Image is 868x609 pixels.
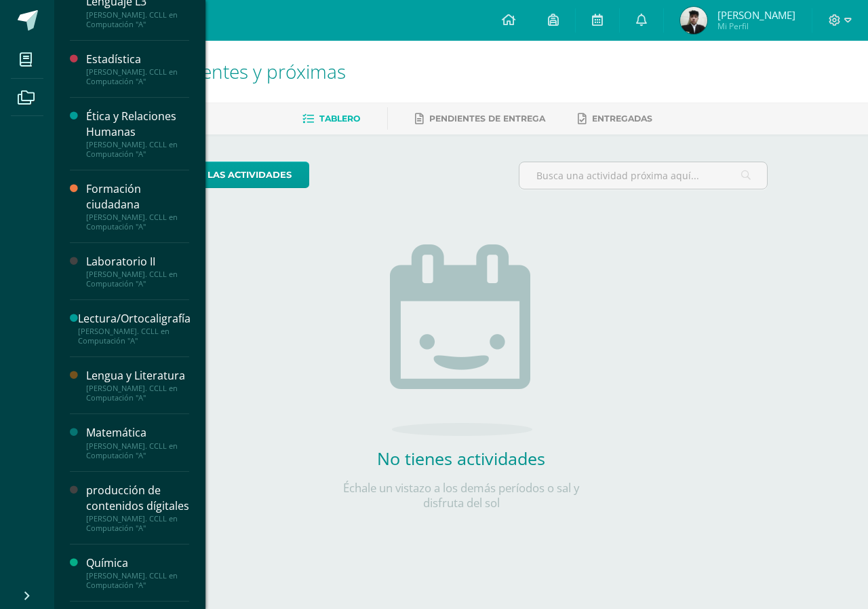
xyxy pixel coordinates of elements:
[86,52,189,67] div: Estadística
[86,555,189,590] a: Química[PERSON_NAME]. CCLL en Computación "A"
[592,113,652,124] span: Entregadas
[519,162,768,189] input: Busca una actividad próxima aquí...
[78,327,191,346] div: [PERSON_NAME]. CCLL en Computación "A"
[86,140,189,159] div: [PERSON_NAME]. CCLL en Computación "A"
[86,555,189,571] div: Química
[319,113,360,124] span: Tablero
[86,270,189,289] div: [PERSON_NAME]. CCLL en Computación "A"
[325,447,597,470] h2: No tienes actividades
[86,441,189,460] div: [PERSON_NAME]. CCLL en Computación "A"
[390,244,532,436] img: no_activities.png
[71,58,346,84] span: Actividades recientes y próximas
[86,368,189,384] div: Lengua y Literatura
[86,514,189,533] div: [PERSON_NAME]. CCLL en Computación "A"
[78,311,191,346] a: Lectura/Ortocaligrafía[PERSON_NAME]. CCLL en Computación "A"
[86,10,189,29] div: [PERSON_NAME]. CCLL en Computación "A"
[86,67,189,86] div: [PERSON_NAME]. CCLL en Computación "A"
[86,181,189,213] div: Formación ciudadana
[86,213,189,232] div: [PERSON_NAME]. CCLL en Computación "A"
[78,311,191,327] div: Lectura/Ortocaligrafía
[415,108,545,130] a: Pendientes de entrega
[86,109,189,140] div: Ética y Relaciones Humanas
[86,425,189,441] div: Matemática
[86,483,189,533] a: producción de contenidos dígitales[PERSON_NAME]. CCLL en Computación "A"
[86,368,189,403] a: Lengua y Literatura[PERSON_NAME]. CCLL en Computación "A"
[86,181,189,232] a: Formación ciudadana[PERSON_NAME]. CCLL en Computación "A"
[86,425,189,460] a: Matemática[PERSON_NAME]. CCLL en Computación "A"
[86,52,189,86] a: Estadística[PERSON_NAME]. CCLL en Computación "A"
[717,20,795,32] span: Mi Perfil
[86,109,189,159] a: Ética y Relaciones Humanas[PERSON_NAME]. CCLL en Computación "A"
[86,254,189,289] a: Laboratorio II[PERSON_NAME]. CCLL en Computación "A"
[86,254,189,270] div: Laboratorio II
[325,481,597,511] p: Échale un vistazo a los demás períodos o sal y disfruta del sol
[86,571,189,590] div: [PERSON_NAME]. CCLL en Computación "A"
[155,162,309,188] a: todas las Actividades
[717,8,795,22] span: [PERSON_NAME]
[680,7,707,34] img: ca525d3112f16ef1e62506661086bc5a.png
[86,483,189,514] div: producción de contenidos dígitales
[302,108,360,130] a: Tablero
[86,384,189,403] div: [PERSON_NAME]. CCLL en Computación "A"
[429,113,545,124] span: Pendientes de entrega
[578,108,652,130] a: Entregadas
